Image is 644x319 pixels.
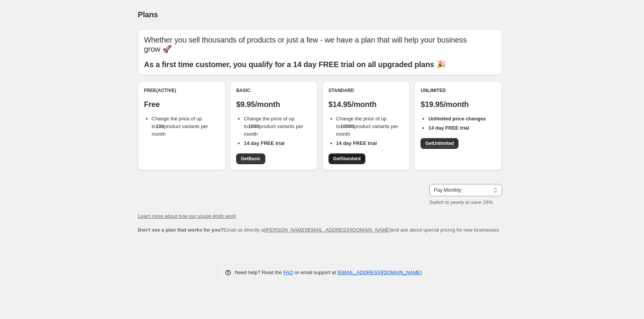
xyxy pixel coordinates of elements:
[337,270,422,275] a: [EMAIL_ADDRESS][DOMAIN_NAME]
[236,100,311,109] p: $9.95/month
[336,116,398,137] span: Change the price of up to product variants per month
[429,199,493,205] i: Switch to yearly to save 16%
[428,116,486,122] b: Unlimited price changes
[428,125,469,131] b: 14 day FREE trial
[138,10,158,19] span: Plans
[156,123,164,129] b: 100
[336,140,377,146] b: 14 day FREE trial
[244,140,284,146] b: 14 day FREE trial
[329,100,404,109] p: $14.95/month
[152,116,208,137] span: Change the price of up to product variants per month
[144,35,496,54] p: Whether you sell thousands of products or just a few - we have a plan that will help your busines...
[425,140,454,146] span: Get Unlimited
[241,156,261,162] span: Get Basic
[329,153,365,164] a: GetStandard
[235,270,284,275] span: Need help? Read the
[144,60,446,69] b: As a first time customer, you qualify for a 14 day FREE trial on all upgraded plans 🎉
[265,227,391,233] a: [PERSON_NAME][EMAIL_ADDRESS][DOMAIN_NAME]
[283,270,293,275] a: FAQ
[144,87,219,94] div: Free (Active)
[421,87,496,94] div: Unlimited
[138,227,499,233] span: Email us directly at and ask about special pricing for new businesses
[138,227,223,233] b: Don't see a plan that works for you?
[248,123,259,129] b: 1000
[340,123,354,129] b: 10000
[244,116,303,137] span: Change the price of up to product variants per month
[236,153,265,164] a: GetBasic
[144,100,219,109] p: Free
[421,138,458,149] a: GetUnlimited
[236,87,311,94] div: Basic
[293,270,337,275] span: or email support at
[138,213,236,219] a: Learn more about how our usage limits work
[421,100,496,109] p: $19.95/month
[329,87,404,94] div: Standard
[333,156,361,162] span: Get Standard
